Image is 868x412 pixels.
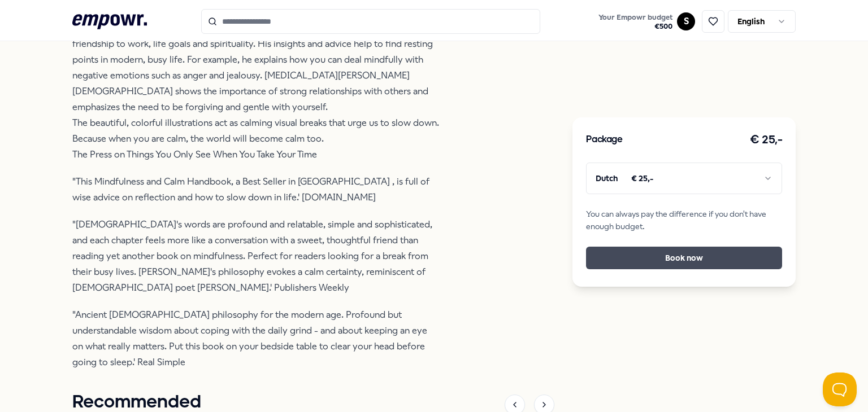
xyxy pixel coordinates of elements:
[598,13,672,22] span: Your Empowr budget
[598,22,672,31] span: € 500
[586,247,782,269] button: Book now
[72,20,440,163] p: [DEMOGRAPHIC_DATA] [PERSON_NAME] teaches on various life issues, from love and friendship to work...
[586,133,622,147] h3: Package
[596,11,675,33] button: Your Empowr budget€500
[72,217,440,296] p: "[DEMOGRAPHIC_DATA]'s words are profound and relatable, simple and sophisticated, and each chapte...
[201,9,540,34] input: Search for products, categories or subcategories
[823,372,857,406] iframe: Help Scout Beacon - Open
[586,208,782,233] span: You can always pay the difference if you don't have enough budget.
[677,12,695,30] button: S
[72,307,440,370] p: "Ancient [DEMOGRAPHIC_DATA] philosophy for the modern age. Profound but understandable wisdom abo...
[72,174,440,205] p: "This Mindfulness and Calm Handbook, a Best Seller in [GEOGRAPHIC_DATA] , is full of wise advice ...
[594,10,677,33] a: Your Empowr budget€500
[750,131,782,149] h3: € 25,-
